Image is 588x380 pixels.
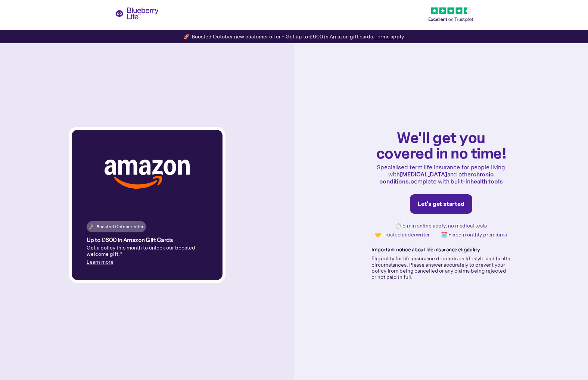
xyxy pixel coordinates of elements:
a: Let's get started [410,194,472,214]
p: 🤝 Trusted underwriter [375,232,430,238]
h1: We'll get you covered in no time! [371,129,510,161]
p: Specialised term life insurance for people living with and other complete with built-in [371,164,510,185]
strong: [MEDICAL_DATA] [400,170,447,178]
a: Learn more [87,258,113,265]
strong: health tools [470,178,503,185]
p: 🗓️ Fixed monthly premiums [441,232,507,238]
div: Let's get started [418,200,464,208]
strong: Important notice about life insurance eligibility [371,246,480,253]
p: Get a policy this month to unlock our boosted welcome gift.* [87,245,208,257]
div: 🚀 Boosted October offer [89,223,144,230]
h4: Up to £600 in Amazon Gift Cards [87,237,173,243]
p: ⏱️ 5 min online apply, no medical tests [395,223,487,229]
p: Eligibility for life insurance depends on lifestyle and health circumstances. Please answer accur... [371,255,510,280]
strong: chronic conditions, [379,170,494,185]
a: Terms apply. [374,33,405,40]
div: 🚀 Boosted October new customer offer - Get up to £600 in Amazon gift cards. [183,33,405,40]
